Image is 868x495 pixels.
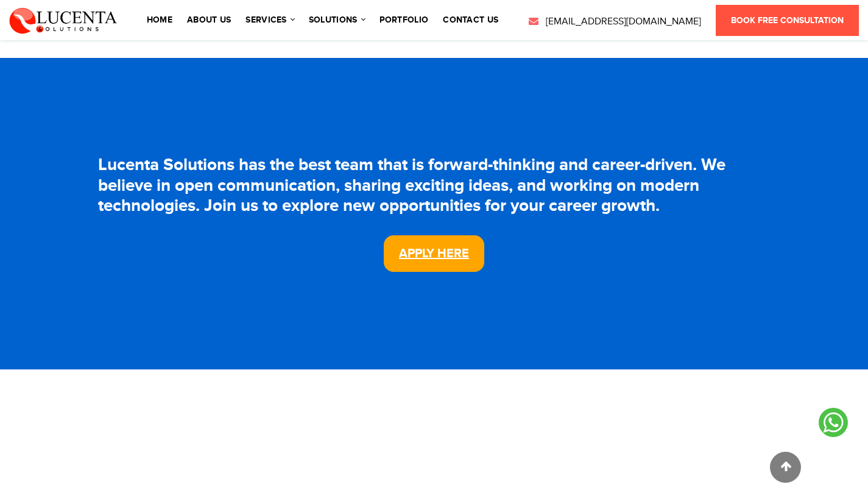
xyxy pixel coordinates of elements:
[384,235,484,272] a: Apply Here
[147,16,172,24] a: Home
[716,5,859,36] a: Book Free Consultation
[309,16,365,24] a: solutions
[731,15,844,26] span: Book Free Consultation
[379,16,429,24] a: portfolio
[187,16,231,24] a: About Us
[443,16,498,24] a: contact us
[9,6,118,34] img: Lucenta Solutions
[245,16,294,24] a: services
[528,15,701,29] a: [EMAIL_ADDRESS][DOMAIN_NAME]
[98,155,771,217] h3: Lucenta Solutions has the best team that is forward-thinking and career-driven. We believe in ope...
